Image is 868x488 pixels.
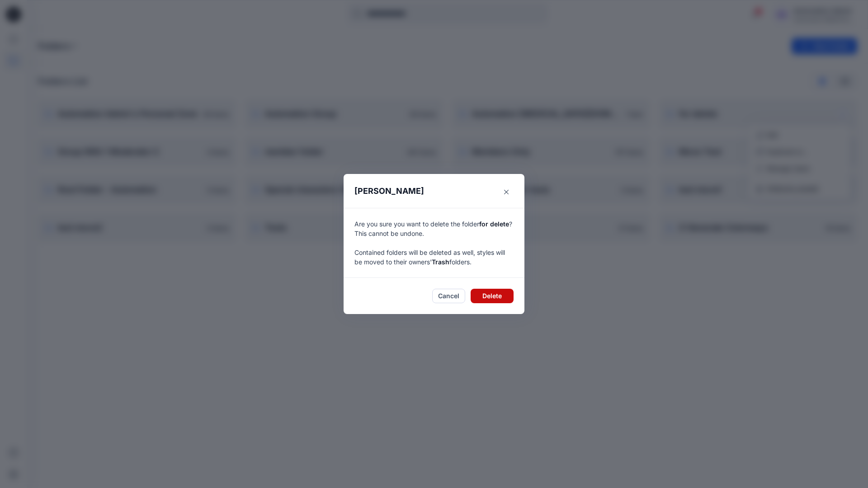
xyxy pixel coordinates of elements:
button: Cancel [432,289,465,303]
header: [PERSON_NAME] [344,174,524,208]
p: Are you sure you want to delete the folder ? This cannot be undone. Contained folders will be del... [354,219,514,267]
button: Close [499,185,514,199]
span: for delete [479,220,509,228]
span: Trash [432,258,449,266]
button: Delete [471,289,514,303]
